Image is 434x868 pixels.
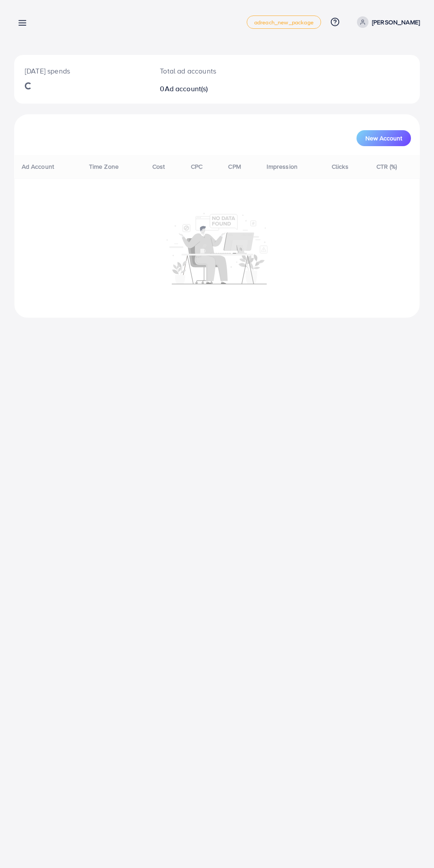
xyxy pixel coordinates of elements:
span: adreach_new_package [254,19,314,25]
a: adreach_new_package [247,15,321,29]
p: [PERSON_NAME] [372,17,420,27]
a: [PERSON_NAME] [353,16,420,28]
p: Total ad accounts [160,66,240,76]
button: New Account [356,130,411,146]
h2: 0 [160,85,240,93]
span: Ad account(s) [165,84,208,93]
p: [DATE] spends [25,66,139,76]
span: New Account [365,135,402,141]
